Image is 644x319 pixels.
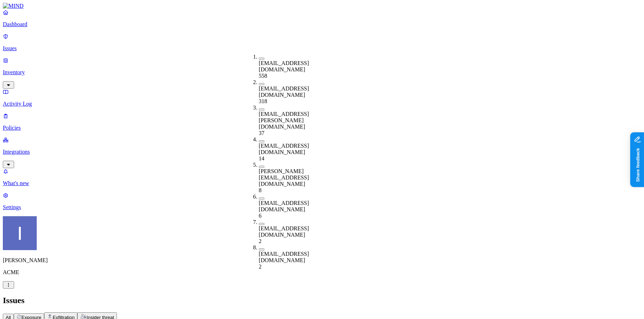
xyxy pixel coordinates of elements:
a: Integrations [3,137,641,167]
label: [EMAIL_ADDRESS][DOMAIN_NAME] [259,251,309,263]
p: Issues [3,45,641,52]
p: Policies [3,125,641,131]
label: [PERSON_NAME][EMAIL_ADDRESS][DOMAIN_NAME] [259,168,309,187]
label: [EMAIL_ADDRESS][DOMAIN_NAME] [259,85,309,98]
span: 14 [259,155,264,161]
p: Inventory [3,69,641,76]
span: 6 [259,213,262,219]
a: Inventory [3,57,641,88]
p: Settings [3,204,641,211]
a: Settings [3,192,641,211]
a: What's new [3,168,641,187]
a: MIND [3,3,641,9]
h2: Issues [3,296,641,305]
span: 37 [259,130,264,136]
p: ACME [3,269,641,276]
span: 318 [259,98,267,104]
a: Dashboard [3,9,641,28]
p: Dashboard [3,21,641,28]
p: Activity Log [3,101,641,107]
span: 558 [259,73,267,79]
span: 8 [259,187,262,193]
a: Issues [3,33,641,52]
label: [EMAIL_ADDRESS][DOMAIN_NAME] [259,60,309,72]
img: MIND [3,3,24,9]
a: Activity Log [3,89,641,107]
span: 2 [259,264,262,270]
label: [EMAIL_ADDRESS][DOMAIN_NAME] [259,225,309,238]
label: [EMAIL_ADDRESS][DOMAIN_NAME] [259,143,309,155]
span: 2 [259,238,262,244]
p: [PERSON_NAME] [3,257,641,264]
a: Policies [3,113,641,131]
label: [EMAIL_ADDRESS][DOMAIN_NAME] [259,200,309,212]
p: Integrations [3,149,641,155]
label: [EMAIL_ADDRESS][PERSON_NAME][DOMAIN_NAME] [259,111,309,130]
img: Itai Schwartz [3,216,37,250]
p: What's new [3,180,641,187]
